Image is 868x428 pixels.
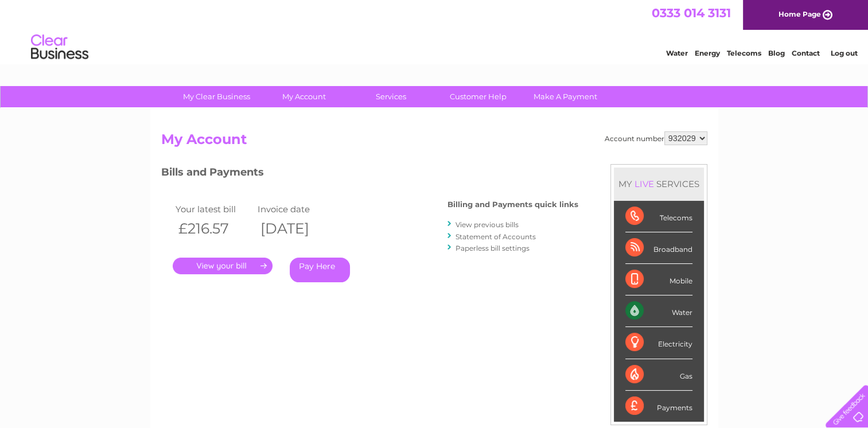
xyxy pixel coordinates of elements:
[625,359,692,391] div: Gas
[625,391,692,422] div: Payments
[161,164,578,184] h3: Bills and Payments
[173,201,255,217] td: Your latest bill
[625,232,692,264] div: Broadband
[605,131,707,145] div: Account number
[30,30,89,65] img: logo.png
[256,86,351,107] a: My Account
[169,86,264,107] a: My Clear Business
[614,168,704,200] div: MY SERVICES
[344,86,438,107] a: Services
[255,201,337,217] td: Invoice date
[727,49,761,57] a: Telecoms
[456,244,530,252] a: Paperless bill settings
[695,49,720,57] a: Energy
[625,295,692,327] div: Water
[518,86,613,107] a: Make A Payment
[161,131,707,153] h2: My Account
[173,217,255,240] th: £216.57
[290,258,350,282] a: Pay Here
[625,264,692,295] div: Mobile
[830,49,857,57] a: Log out
[431,86,526,107] a: Customer Help
[666,49,688,57] a: Water
[625,327,692,359] div: Electricity
[173,258,273,274] a: .
[255,217,337,240] th: [DATE]
[632,178,656,189] div: LIVE
[792,49,820,57] a: Contact
[768,49,785,57] a: Blog
[164,6,706,56] div: Clear Business is a trading name of Verastar Limited (registered in [GEOGRAPHIC_DATA] No. 3667643...
[625,201,692,232] div: Telecoms
[447,200,578,209] h4: Billing and Payments quick links
[456,220,519,229] a: View previous bills
[652,6,731,20] a: 0333 014 3131
[456,232,536,241] a: Statement of Accounts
